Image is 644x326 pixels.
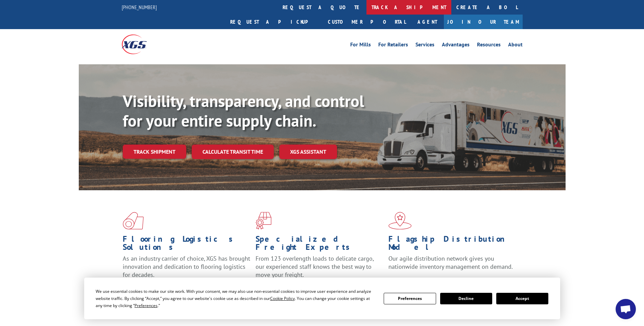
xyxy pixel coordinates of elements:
a: [PHONE_NUMBER] [122,4,157,10]
a: Open chat [616,299,636,319]
a: Request a pickup [225,15,323,29]
span: As an industry carrier of choice, XGS has brought innovation and dedication to flooring logistics... [123,255,250,279]
a: Advantages [442,42,470,49]
button: Preferences [384,293,436,304]
a: Learn More > [388,277,473,285]
a: Services [415,42,434,49]
a: For Mills [350,42,371,49]
a: Agent [411,15,444,29]
a: Customer Portal [323,15,411,29]
a: Resources [477,42,501,49]
a: Join Our Team [444,15,523,29]
span: Cookie Policy [270,296,295,301]
h1: Flagship Distribution Model [388,235,516,255]
img: xgs-icon-flagship-distribution-model-red [388,212,412,230]
h1: Flooring Logistics Solutions [123,235,251,255]
a: For Retailers [378,42,408,49]
a: Calculate transit time [192,145,274,159]
p: From 123 overlength loads to delicate cargo, our experienced staff knows the best way to move you... [256,255,383,285]
img: xgs-icon-total-supply-chain-intelligence-red [123,212,144,230]
h1: Specialized Freight Experts [256,235,383,255]
span: Preferences [135,303,158,308]
button: Decline [440,293,492,304]
b: Visibility, transparency, and control for your entire supply chain. [123,90,364,131]
img: xgs-icon-focused-on-flooring-red [256,212,271,230]
a: Track shipment [123,145,186,159]
div: We use essential cookies to make our site work. With your consent, we may also use non-essential ... [96,288,376,309]
button: Accept [496,293,548,304]
a: XGS ASSISTANT [279,145,337,159]
div: Cookie Consent Prompt [84,278,560,319]
span: Our agile distribution network gives you nationwide inventory management on demand. [388,255,513,270]
a: About [508,42,523,49]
